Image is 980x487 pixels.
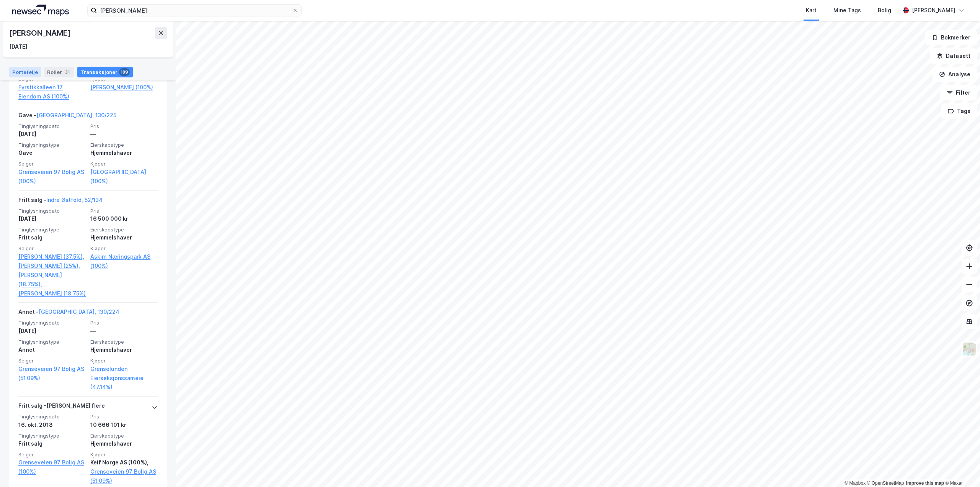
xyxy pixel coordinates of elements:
[18,326,86,336] div: [DATE]
[90,233,158,242] div: Hjemmelshaver
[18,252,86,261] a: [PERSON_NAME] (37.5%),
[18,401,105,413] div: Fritt salg - [PERSON_NAME] flere
[44,67,74,77] div: Roller
[90,142,158,148] span: Eierskapstype
[90,245,158,252] span: Kjøper
[39,308,119,315] a: [GEOGRAPHIC_DATA], 130/224
[18,148,86,157] div: Gave
[18,226,86,233] span: Tinglysningstype
[912,6,955,15] div: [PERSON_NAME]
[90,226,158,233] span: Eierskapstype
[90,458,158,467] div: Keif Norge AS (100%),
[18,214,86,223] div: [DATE]
[46,197,103,203] a: Indre Østfold, 52/134
[90,357,158,364] span: Kjøper
[942,450,980,487] iframe: Chat Widget
[867,480,904,486] a: OpenStreetMap
[18,439,86,448] div: Fritt salg
[844,480,866,486] a: Mapbox
[12,5,69,16] img: logo.a4113a55bc3d86da70a041830d287a7e.svg
[18,339,86,345] span: Tinglysningstype
[930,48,977,64] button: Datasett
[940,85,977,100] button: Filter
[833,6,861,15] div: Mine Tags
[941,103,977,119] button: Tags
[18,458,86,476] a: Grenseveien 97 Bolig AS (100%)
[119,68,130,76] div: 189
[18,289,86,298] a: [PERSON_NAME] (18.75%)
[18,433,86,439] span: Tinglysningstype
[90,148,158,157] div: Hjemmelshaver
[18,111,116,123] div: Gave -
[90,83,158,92] a: [PERSON_NAME] (100%)
[90,439,158,448] div: Hjemmelshaver
[90,339,158,345] span: Eierskapstype
[90,420,158,430] div: 10 666 101 kr
[90,123,158,130] span: Pris
[9,42,27,51] div: [DATE]
[9,67,41,77] div: Portefølje
[18,413,86,420] span: Tinglysningsdato
[18,130,86,139] div: [DATE]
[90,252,158,271] a: Askim Næringspark AS (100%)
[962,342,977,356] img: Z
[18,320,86,326] span: Tinglysningsdato
[90,167,158,186] a: [GEOGRAPHIC_DATA] (100%)
[90,208,158,214] span: Pris
[90,161,158,167] span: Kjøper
[18,357,86,364] span: Selger
[878,6,891,15] div: Bolig
[18,83,86,101] a: Fyrstikkalleen 17 Eiendom AS (100%)
[9,27,72,39] div: [PERSON_NAME]
[18,161,86,167] span: Selger
[64,68,71,76] div: 31
[18,420,86,430] div: 16. okt. 2018
[90,320,158,326] span: Pris
[18,167,86,186] a: Grenseveien 97 Bolig AS (100%)
[18,364,86,383] a: Grenseveien 97 Bolig AS (51.09%)
[36,112,116,118] a: [GEOGRAPHIC_DATA], 130/225
[18,142,86,148] span: Tinglysningstype
[18,245,86,252] span: Selger
[90,451,158,458] span: Kjøper
[90,364,158,392] a: Grenselunden Eierseksjonssameie (47.14%)
[90,467,158,485] a: Grenseveien 97 Bolig AS (51.09%)
[18,233,86,242] div: Fritt salg
[90,214,158,223] div: 16 500 000 kr
[18,345,86,354] div: Annet
[18,195,103,208] div: Fritt salg -
[90,433,158,439] span: Eierskapstype
[806,6,817,15] div: Kart
[18,451,86,458] span: Selger
[77,67,133,77] div: Transaksjoner
[18,307,119,320] div: Annet -
[18,261,86,271] a: [PERSON_NAME] (25%),
[925,30,977,45] button: Bokmerker
[90,326,158,336] div: —
[18,208,86,214] span: Tinglysningsdato
[90,130,158,139] div: —
[906,480,944,486] a: Improve this map
[97,5,292,16] input: Søk på adresse, matrikkel, gårdeiere, leietakere eller personer
[90,345,158,354] div: Hjemmelshaver
[90,413,158,420] span: Pris
[933,67,977,82] button: Analyse
[18,123,86,130] span: Tinglysningsdato
[18,271,86,289] a: [PERSON_NAME] (18.75%),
